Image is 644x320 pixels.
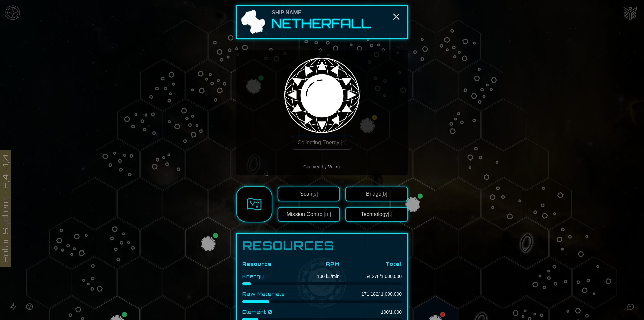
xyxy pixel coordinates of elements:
[339,270,402,283] td: 54,278 / 1,000,000
[282,52,362,132] img: Star
[242,288,302,301] td: Raw Materials
[339,306,402,318] td: 100 / 1,000
[388,211,392,217] span: [t]
[345,207,408,222] button: Technology[t]
[278,207,340,222] button: Mission Control[m]
[324,211,331,217] span: [m]
[242,239,402,253] h1: Resources
[345,187,408,201] button: Bridge[b]
[239,9,266,36] img: Ship Icon
[302,258,339,270] th: RPM
[282,55,362,136] img: Dyson Sphere
[272,9,371,17] div: Ship Name
[242,270,302,283] td: Energy
[278,187,340,201] button: Scan[s]
[242,306,302,318] td: Element 0
[339,258,402,270] th: Total
[247,197,262,212] img: Sector
[312,191,318,197] span: [s]
[292,136,353,150] button: Collecting Energy [c]
[241,163,402,170] div: Claimed by:
[341,140,346,145] span: [c]
[391,11,402,22] button: Close
[328,164,341,169] span: Veltrix
[300,191,318,197] span: Scan
[381,191,387,197] span: [b]
[242,258,302,270] th: Resource
[272,17,371,30] h2: Netherfall
[302,270,339,283] td: 100 kJ/min
[339,288,402,301] td: 171,182 / 1,000,000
